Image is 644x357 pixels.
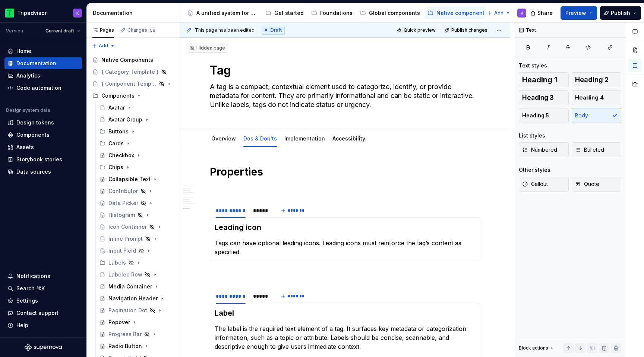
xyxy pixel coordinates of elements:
div: Settings [16,297,38,304]
div: Components [89,90,177,102]
span: Add [494,10,503,16]
div: Overview [208,130,239,146]
button: Preview [561,6,597,20]
a: Assets [4,141,82,153]
button: Search ⌘K [4,282,82,294]
h3: Leading icon [215,222,476,233]
button: Heading 2 [572,72,622,87]
div: Block actions [519,345,548,351]
div: Foundations [320,9,353,17]
div: K [76,10,79,16]
a: Home [4,45,82,57]
div: K [521,10,523,16]
div: Navigation Header [108,295,158,302]
p: Tags can have optional leading icons. Leading icons must reinforce the tag’s content as specified. [215,238,476,256]
button: Heading 5 [519,108,569,123]
a: Avatar [97,102,177,114]
a: Dos & Don'ts [243,135,277,142]
span: Draft [271,27,282,33]
a: Popover [97,316,177,328]
div: List styles [519,132,545,139]
div: Home [16,47,31,55]
button: Publish [600,6,641,20]
div: Checkbox [108,152,134,159]
div: Implementation [281,130,328,146]
div: { Component Template } [101,80,157,88]
a: Storybook stories [4,154,82,165]
div: Pages [92,27,114,33]
button: Contact support [4,307,82,319]
div: Components [101,92,135,99]
div: Date Picker [108,199,138,207]
a: Data sources [4,166,82,178]
span: Callout [522,180,548,188]
a: Inline Prompt [97,233,177,245]
div: Data sources [16,168,51,176]
button: Heading 4 [572,90,622,105]
span: Share [537,9,553,17]
span: Quote [575,180,599,188]
div: Accessibility [329,130,368,146]
div: Documentation [16,60,56,67]
div: Media Container [108,283,152,290]
div: Labels [97,257,177,269]
button: Current draft [42,26,83,36]
textarea: A tag is a compact, contextual element used to categorize, identify, or provide metadata for cont... [208,81,479,111]
button: Callout [519,177,569,192]
a: Collapsible Text [97,173,177,185]
div: Help [16,322,28,329]
span: Current draft [45,28,74,34]
button: Heading 3 [519,90,569,105]
div: Block actions [519,343,555,353]
div: Hidden page [189,45,225,51]
div: Other styles [519,166,550,174]
div: Get started [274,9,304,17]
div: Radio Button [108,342,142,350]
button: Quick preview [394,25,439,35]
div: Buttons [97,126,177,138]
div: Contributor [108,187,138,195]
button: Publish changes [442,25,491,35]
a: Overview [211,135,236,142]
div: Buttons [108,128,129,135]
button: Notifications [4,270,82,282]
svg: Supernova Logo [25,344,62,351]
div: Version [6,28,23,34]
div: Tripadvisor [17,9,47,17]
div: A unified system for every journey. [196,9,258,17]
div: Cards [108,140,124,147]
a: Implementation [284,135,325,142]
a: Documentation [4,57,82,69]
a: Progress Bar [97,328,177,340]
div: Assets [16,143,34,151]
div: Design tokens [16,119,54,126]
a: Histogram [97,209,177,221]
div: Chips [97,161,177,173]
div: Cards [97,138,177,149]
a: Pagination Dot [97,304,177,316]
button: Bulleted [572,142,622,157]
a: Avatar Group [97,114,177,126]
a: { Category Template } [89,66,177,78]
span: Publish [611,9,630,17]
button: Quote [572,177,622,192]
span: Publish changes [451,27,487,33]
div: Components [16,131,50,139]
div: Native Components [101,56,153,64]
a: Get started [262,7,307,19]
a: Icon Container [97,221,177,233]
a: Checkbox [97,149,177,161]
span: Preview [565,9,586,17]
button: Share [527,6,558,20]
div: Native components [436,9,487,17]
span: Quick preview [404,27,436,33]
a: Accessibility [332,135,365,142]
button: Help [4,319,82,331]
a: Radio Button [97,340,177,352]
div: Icon Container [108,223,147,231]
a: Foundations [308,7,356,19]
h3: Label [215,308,476,318]
div: Pagination Dot [108,307,147,314]
a: Native components [424,7,490,19]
